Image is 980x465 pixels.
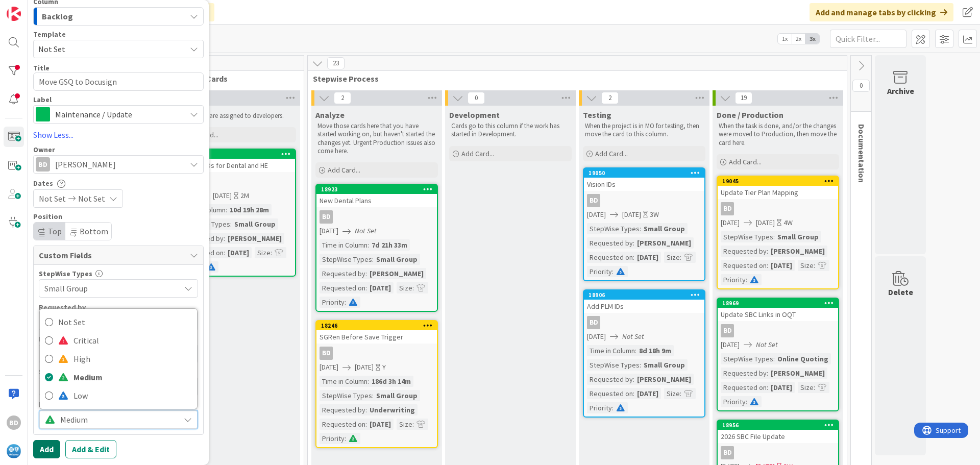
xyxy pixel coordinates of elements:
div: BD [316,347,437,360]
div: BD [587,316,600,329]
div: BD [721,202,734,215]
div: Update SBC Links in OQT [718,308,838,321]
div: 18956 [722,422,838,429]
div: [DATE] [768,260,795,271]
span: [DATE] [320,362,338,373]
div: Time in Column [320,239,367,251]
div: Size [39,368,198,375]
div: BD [7,415,21,430]
div: 19050 [584,168,704,178]
span: [DATE] [587,209,606,220]
span: : [365,268,367,279]
div: [PERSON_NAME] [634,237,694,249]
span: [DATE] [213,190,232,201]
div: BD [316,210,437,224]
div: BD [721,446,734,459]
div: StepWise Types [721,353,773,364]
span: : [345,433,346,444]
div: New Dental Plans [316,194,437,207]
span: [DATE] [721,217,740,228]
label: Requested by [39,303,86,312]
div: 18956 [718,421,838,430]
div: Vision IDs [584,178,704,191]
span: Small Group [44,281,175,296]
div: 19006 [175,150,295,159]
span: Top [48,226,62,236]
a: Show Less... [33,129,204,141]
div: Size [397,419,412,430]
div: 18969 [718,299,838,308]
span: : [612,402,614,413]
span: : [367,239,369,251]
span: 2 [601,92,619,104]
div: [PERSON_NAME] [367,268,426,279]
div: Size [798,382,814,393]
div: BD [718,446,838,459]
div: Small Group [374,390,420,401]
div: SGRen Before Save Trigger [316,330,437,344]
span: Label [33,96,52,103]
a: Critical [40,331,197,350]
div: [DATE] [367,419,394,430]
label: Title [33,63,50,72]
div: 10d 19h 28m [227,204,272,215]
div: 7d 21h 33m [369,239,410,251]
div: 189562026 SBC File Update [718,421,838,443]
div: Y [382,362,386,373]
div: 19006 [179,151,295,158]
textarea: Move GSQ to Docusign [33,72,204,91]
span: : [412,419,414,430]
div: Small Group [775,231,821,242]
div: 8d 18h 9m [636,345,674,356]
div: Requested by [721,246,767,257]
span: 19 [735,92,752,104]
span: [DATE] [721,339,740,350]
div: [DATE] [634,252,661,263]
div: Priority [721,274,746,285]
div: [PERSON_NAME] [768,246,827,257]
div: Requested on [320,419,365,430]
span: : [367,376,369,387]
div: 19006Add PLM IDs for Dental and HE [175,150,295,172]
button: Add & Edit [65,440,116,458]
div: [DATE] [225,247,252,258]
div: 18906Add PLM IDs [584,290,704,313]
span: Documentation [856,124,867,183]
span: : [767,382,768,393]
a: Medium [40,368,197,386]
span: : [365,404,367,415]
div: Requested on [587,388,633,399]
div: Time in Column [587,345,635,356]
i: Not Set [622,332,644,341]
div: Small Group [641,359,688,371]
div: Small Group [374,254,420,265]
span: Development [449,110,500,120]
div: 18246SGRen Before Save Trigger [316,321,437,344]
div: Priority [721,396,746,407]
span: Medium [73,370,192,385]
span: Analyze [315,110,345,120]
div: 2026 SBC File Update [718,430,838,443]
span: : [767,260,768,271]
div: 18246 [316,321,437,330]
div: Time in Column [320,376,367,387]
span: : [633,388,634,399]
div: Add and manage tabs by clicking [810,3,953,21]
span: : [365,282,367,293]
span: High [73,351,192,366]
i: Not Set [756,340,778,349]
div: 18923 [316,185,437,194]
span: : [746,274,747,285]
span: : [767,368,768,379]
span: 2 [334,92,351,104]
span: : [680,388,681,399]
div: BD [584,194,704,207]
div: Archive [887,85,914,97]
span: : [365,419,367,430]
div: [DATE] [768,382,795,393]
div: Requested by [320,268,365,279]
span: : [633,237,634,249]
div: 2M [240,190,249,201]
div: [DATE] [634,388,661,399]
div: 19050 [589,169,704,177]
